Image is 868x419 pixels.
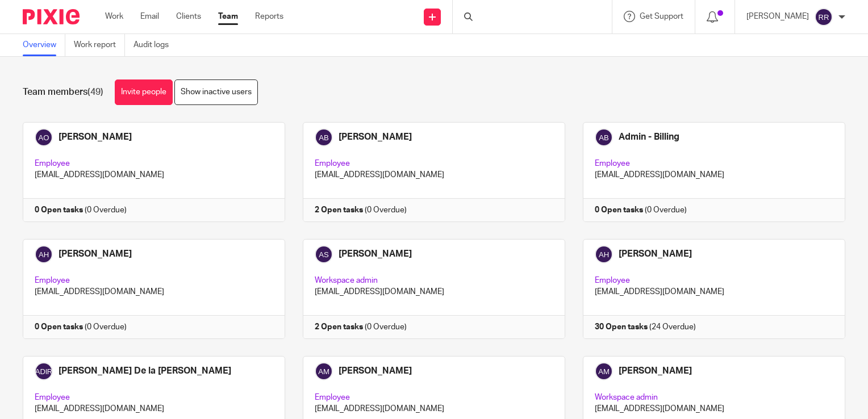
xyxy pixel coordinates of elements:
span: (49) [87,87,103,97]
a: Email [140,11,159,22]
a: Team [218,11,238,22]
a: Overview [23,34,65,56]
a: Clients [176,11,201,22]
a: Invite people [115,79,173,105]
span: Get Support [640,12,683,20]
img: svg%3E [815,8,833,26]
img: Pixie [23,9,80,24]
a: Reports [255,11,283,22]
a: Work [105,11,123,22]
h1: Team members [23,86,103,98]
p: [PERSON_NAME] [746,11,809,22]
a: Work report [74,34,125,56]
a: Show inactive users [174,79,258,105]
a: Audit logs [133,34,177,56]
